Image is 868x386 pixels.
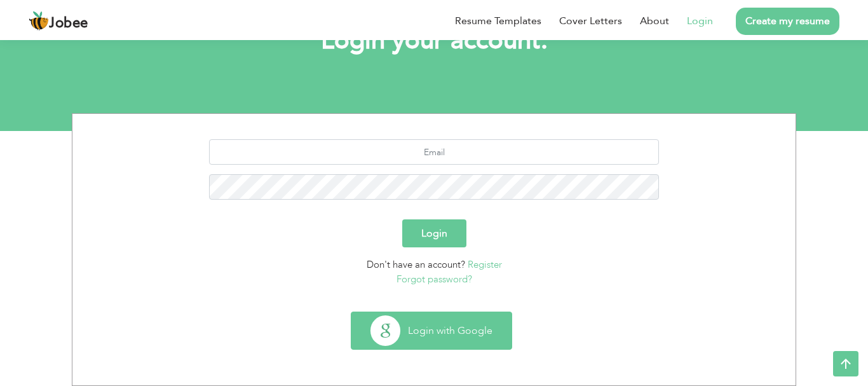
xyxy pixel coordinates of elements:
button: Login [402,219,466,247]
span: Don't have an account? [367,258,465,271]
input: Email [209,139,660,165]
a: About [640,13,669,29]
a: Jobee [29,11,88,31]
img: jobee.io [29,11,49,31]
span: Jobee [49,17,88,31]
h1: Login your account. [91,24,777,57]
a: Login [687,13,713,29]
a: Cover Letters [559,13,622,29]
a: Resume Templates [455,13,541,29]
a: Register [468,258,502,271]
a: Forgot password? [397,273,472,286]
a: Create my resume [736,8,839,35]
button: Login with Google [351,312,512,349]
